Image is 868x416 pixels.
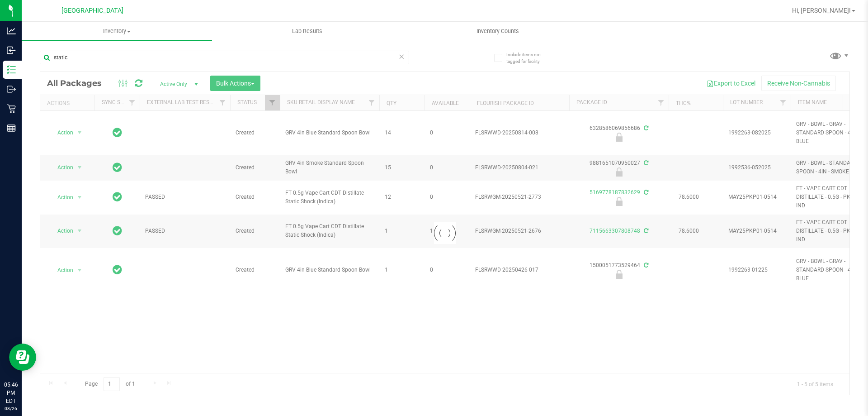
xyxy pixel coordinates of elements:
span: Hi, [PERSON_NAME]! [792,7,851,14]
span: Inventory Counts [464,27,531,35]
span: Include items not tagged for facility [506,51,552,65]
a: Inventory [22,22,212,41]
span: Clear [398,51,405,62]
inline-svg: Retail [7,104,16,113]
inline-svg: Inbound [7,46,16,55]
span: Lab Results [280,27,335,35]
inline-svg: Analytics [7,26,16,35]
a: Lab Results [212,22,402,41]
inline-svg: Inventory [7,65,16,74]
inline-svg: Reports [7,124,16,133]
a: Inventory Counts [402,22,593,41]
p: 05:46 PM EDT [4,381,18,405]
input: Search Package ID, Item Name, SKU, Lot or Part Number... [40,51,409,64]
inline-svg: Outbound [7,85,16,94]
p: 08/26 [4,405,18,412]
span: [GEOGRAPHIC_DATA] [61,7,123,14]
iframe: Resource center [9,344,36,371]
span: Inventory [22,27,212,35]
